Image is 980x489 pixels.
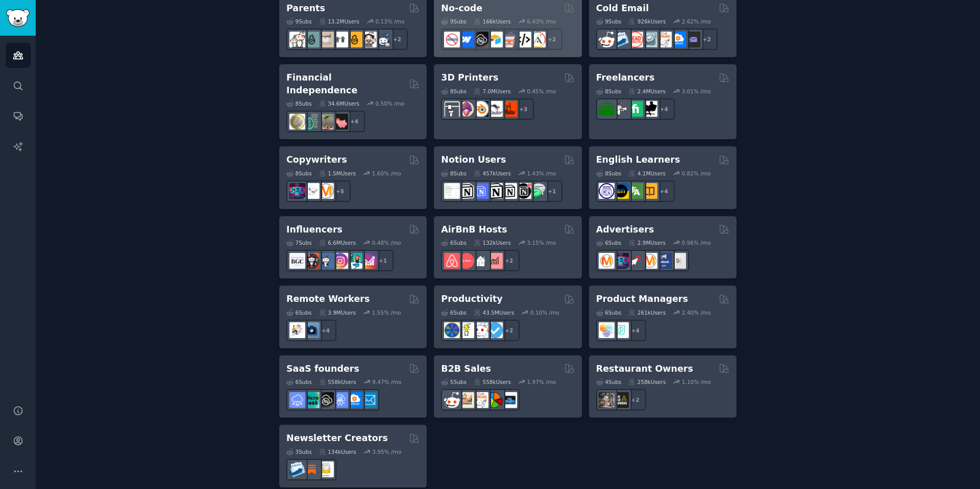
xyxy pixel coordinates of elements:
[487,253,503,269] img: AirBnBInvesting
[441,293,502,305] h2: Productivity
[444,101,460,117] img: 3Dprinting
[441,223,507,236] h2: AirBnB Hosts
[386,29,408,50] div: + 2
[289,461,305,477] img: Emailmarketing
[319,448,356,455] div: 134k Users
[527,170,556,177] div: 1.43 % /mo
[289,32,305,47] img: daddit
[286,309,312,316] div: 6 Sub s
[441,309,467,316] div: 6 Sub s
[441,170,467,177] div: 8 Sub s
[596,293,688,305] h2: Product Managers
[318,32,334,47] img: beyondthebump
[501,101,517,117] img: FixMyPrint
[444,322,460,338] img: LifeProTips
[319,170,356,177] div: 1.5M Users
[596,239,622,246] div: 6 Sub s
[319,239,356,246] div: 6.6M Users
[289,392,305,408] img: SaaS
[682,88,711,95] div: 3.01 % /mo
[628,18,666,25] div: 926k Users
[6,9,30,27] img: GummySearch logo
[642,101,657,117] img: Freelancers
[441,2,482,15] h2: No-code
[286,363,359,375] h2: SaaS founders
[473,392,488,408] img: b2b_sales
[541,181,562,202] div: + 1
[319,18,359,25] div: 13.2M Users
[289,114,305,130] img: UKPersonalFinance
[501,32,517,47] img: nocodelowcode
[332,32,348,47] img: toddlers
[527,88,556,95] div: 0.45 % /mo
[319,309,356,316] div: 3.9M Users
[376,100,405,107] div: 0.50 % /mo
[318,114,334,130] img: Fire
[318,253,334,269] img: Instagram
[361,253,377,269] img: InstagramGrowthTips
[474,378,511,385] div: 558k Users
[474,170,511,177] div: 457k Users
[372,170,401,177] div: 1.60 % /mo
[444,183,460,199] img: Notiontemplates
[516,183,531,199] img: BestNotionTemplates
[318,392,334,408] img: NoCodeSaaS
[682,378,711,385] div: 1.10 % /mo
[613,32,629,47] img: Emailmarketing
[458,101,474,117] img: 3Dmodeling
[441,71,498,84] h2: 3D Printers
[304,32,320,47] img: SingleParents
[642,253,657,269] img: advertising
[286,153,347,166] h2: Copywriters
[627,253,643,269] img: PPC
[613,322,629,338] img: ProductMgmt
[627,183,643,199] img: language_exchange
[627,101,643,117] img: Fiverr
[642,32,657,47] img: coldemail
[596,2,649,15] h2: Cold Email
[487,183,503,199] img: NotionGeeks
[441,378,467,385] div: 5 Sub s
[458,253,474,269] img: AirBnBHosts
[613,392,629,408] img: BarOwners
[286,71,405,96] h2: Financial Independence
[530,32,546,47] img: Adalo
[332,114,348,130] img: fatFIRE
[596,153,680,166] h2: English Learners
[347,392,362,408] img: B2BSaaS
[441,153,506,166] h2: Notion Users
[501,183,517,199] img: AskNotion
[596,170,622,177] div: 8 Sub s
[304,461,320,477] img: Substack
[347,32,362,47] img: NewParents
[516,32,531,47] img: NoCodeMovement
[653,181,675,202] div: + 4
[361,32,377,47] img: parentsofmultiples
[527,378,556,385] div: 1.97 % /mo
[596,18,622,25] div: 9 Sub s
[329,181,351,202] div: + 5
[628,239,666,246] div: 2.9M Users
[473,101,488,117] img: blender
[444,253,460,269] img: airbnb_hosts
[684,32,700,47] img: EmailOutreach
[441,18,467,25] div: 9 Sub s
[289,253,305,269] img: BeautyGuruChatter
[487,322,503,338] img: getdisciplined
[596,363,693,375] h2: Restaurant Owners
[474,309,514,316] div: 43.5M Users
[441,88,467,95] div: 8 Sub s
[474,239,511,246] div: 132k Users
[670,253,686,269] img: googleads
[473,253,488,269] img: rentalproperties
[286,170,312,177] div: 8 Sub s
[372,309,401,316] div: 1.55 % /mo
[344,111,365,132] div: + 4
[332,253,348,269] img: InstagramMarketing
[541,29,562,50] div: + 2
[304,322,320,338] img: work
[487,392,503,408] img: B2BSales
[487,101,503,117] img: ender3
[286,2,325,15] h2: Parents
[286,448,312,455] div: 3 Sub s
